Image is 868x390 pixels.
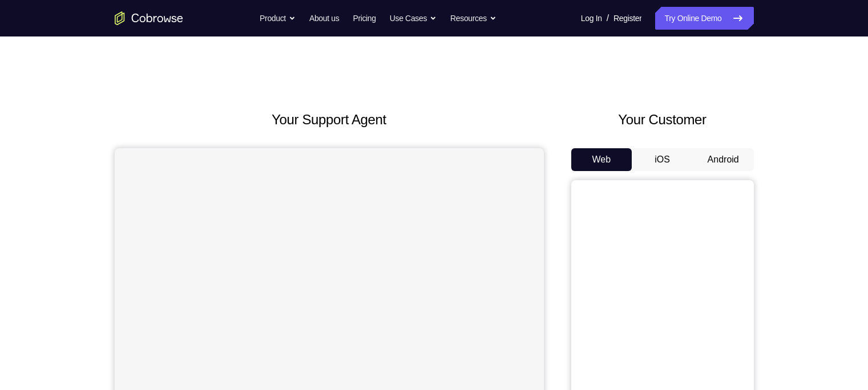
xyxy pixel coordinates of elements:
button: iOS [632,148,693,171]
h2: Your Customer [571,109,754,130]
button: Use Cases [390,7,437,30]
button: Web [571,148,632,171]
a: About us [309,7,339,30]
button: Resources [450,7,496,30]
a: Go to the home page [115,11,183,25]
a: Register [613,7,641,30]
h2: Your Support Agent [115,109,544,130]
button: Android [693,148,754,171]
a: Log In [581,7,602,30]
a: Try Online Demo [655,7,753,30]
a: Pricing [353,7,376,30]
button: Product [260,7,296,30]
span: / [607,11,609,25]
